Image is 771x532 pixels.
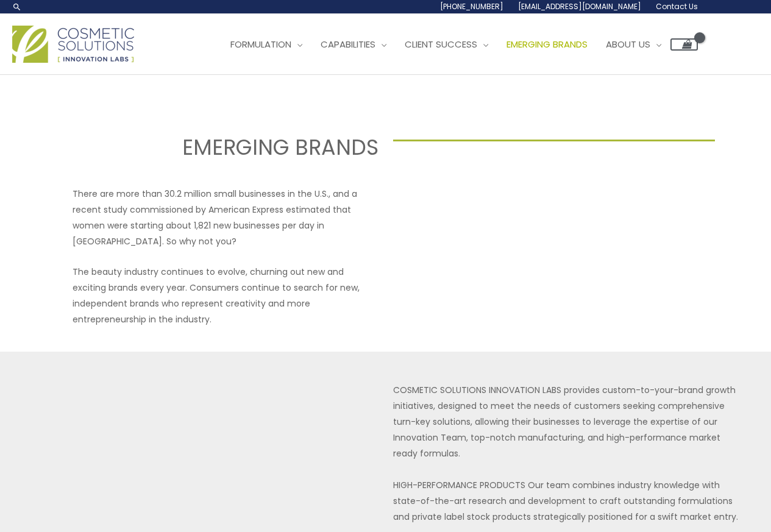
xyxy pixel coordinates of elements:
[518,1,641,12] span: [EMAIL_ADDRESS][DOMAIN_NAME]
[12,26,134,63] img: Cosmetic Solutions Logo
[230,38,291,51] span: Formulation
[656,1,698,12] span: Contact Us
[497,26,597,63] a: Emerging Brands
[56,133,378,161] h2: EMERGING BRANDS
[221,26,311,63] a: Formulation
[606,38,650,51] span: About Us
[73,264,378,327] p: The beauty industry continues to evolve, churning out new and exciting brands every year. Consume...
[311,26,396,63] a: Capabilities
[670,38,698,51] a: View Shopping Cart, empty
[12,2,22,12] a: Search icon link
[212,26,698,63] nav: Site Navigation
[73,186,378,249] p: There are more than 30.2 million small businesses in the U.S., and a recent study commissioned by...
[321,38,375,51] span: Capabilities
[506,38,588,51] span: Emerging Brands
[440,1,503,12] span: [PHONE_NUMBER]
[396,26,497,63] a: Client Success
[597,26,670,63] a: About Us
[405,38,477,51] span: Client Success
